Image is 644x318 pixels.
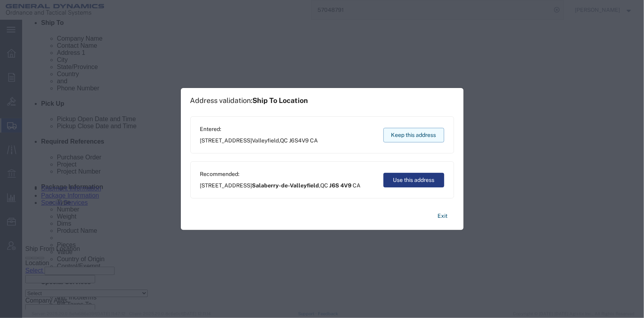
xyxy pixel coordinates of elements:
[353,182,361,189] span: CA
[383,128,444,142] button: Keep this address
[252,182,319,189] span: Salaberry-de-Valleyfield
[200,170,361,178] span: Recommended:
[252,137,279,144] span: Valleyfield
[200,181,361,190] span: [STREET_ADDRESS] ,
[200,137,318,145] span: [STREET_ADDRESS] ,
[289,137,309,144] span: J6S4V9
[321,182,329,189] span: QC
[310,137,318,144] span: CA
[280,137,288,144] span: QC
[200,125,318,133] span: Entered:
[383,173,444,187] button: Use this address
[253,96,308,105] span: Ship To Location
[432,209,454,223] button: Exit
[190,96,308,105] h1: Address validation:
[330,182,352,189] span: J6S 4V9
